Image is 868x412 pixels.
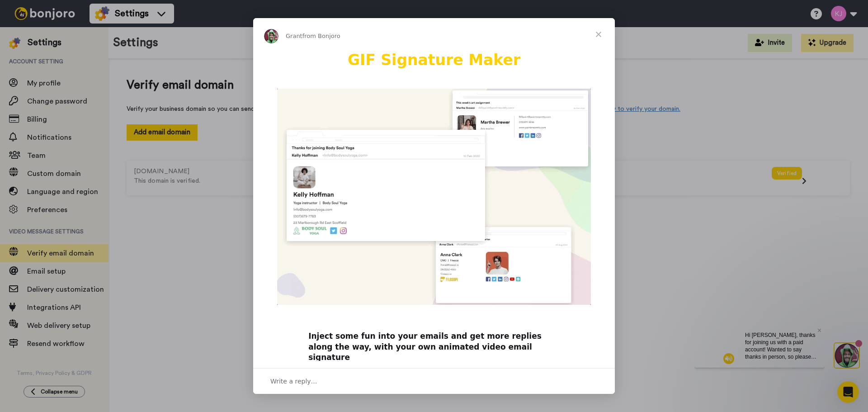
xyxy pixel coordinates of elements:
[264,29,278,43] img: Profile image for Grant
[286,33,302,39] span: Grant
[253,368,615,394] div: Open conversation and reply
[1,2,25,26] img: 3183ab3e-59ed-45f6-af1c-10226f767056-1659068401.jpg
[51,8,122,72] span: Hi [PERSON_NAME], thanks for joining us with a paid account! Wanted to say thanks in person, so p...
[582,18,615,51] span: Close
[348,51,520,69] b: GIF Signature Maker
[270,375,317,387] span: Write a reply…
[29,29,40,40] img: mute-white.svg
[308,331,542,362] b: Inject some fun into your emails and get more replies along the way, with your own animated video...
[302,33,340,39] span: from Bonjoro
